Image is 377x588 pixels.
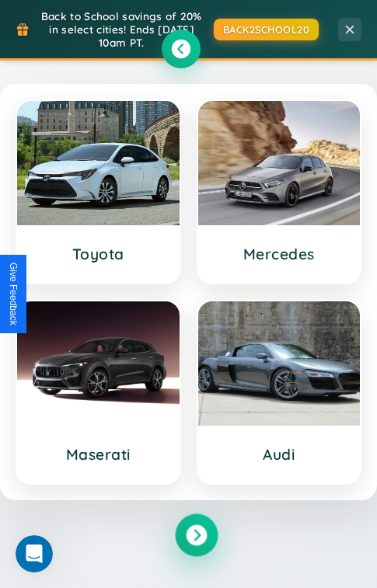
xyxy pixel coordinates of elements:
iframe: Intercom live chat [16,535,53,572]
h3: Mercedes [214,245,345,263]
h3: Toyota [33,245,164,263]
div: Give Feedback [8,263,19,325]
h3: Maserati [33,445,164,464]
button: BACK2SCHOOL20 [214,19,319,40]
span: Back to School savings of 20% in select cities! Ends [DATE] 10am PT. [37,9,206,49]
h3: Audi [214,445,345,464]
